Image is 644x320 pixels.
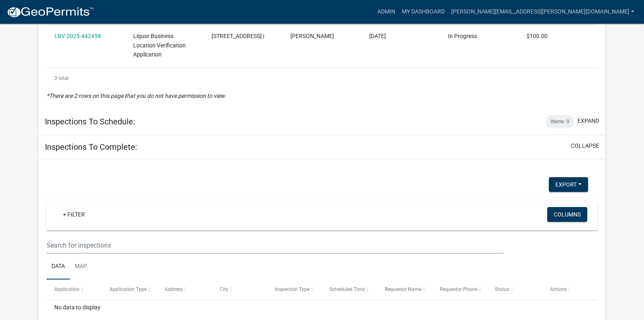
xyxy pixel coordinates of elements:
[487,279,542,299] datatable-header-cell: Status
[54,286,80,292] span: Application
[212,279,267,299] datatable-header-cell: City
[47,92,226,99] i: *There are 2 rows on this page that you do not have permission to view.
[54,33,101,39] a: LBV-2025-442458
[47,254,70,280] a: Data
[385,286,421,292] span: Requestor Name
[322,279,377,299] datatable-header-cell: Scheduled Time
[47,68,597,88] div: 3 total
[448,4,637,20] a: [PERSON_NAME][EMAIL_ADDRESS][PERSON_NAME][DOMAIN_NAME]
[109,286,147,292] span: Application Type
[542,279,597,299] datatable-header-cell: Actions
[56,207,91,222] a: + Filter
[70,254,92,280] a: Map
[369,33,386,39] span: 06/27/2025
[377,279,432,299] datatable-header-cell: Requestor Name
[495,286,509,292] span: Status
[157,279,212,299] datatable-header-cell: Address
[549,177,588,192] button: Export
[440,286,477,292] span: Requestor Phone
[330,286,365,292] span: Scheduled Time
[47,279,102,299] datatable-header-cell: Application
[102,279,157,299] datatable-header-cell: Application Type
[577,117,599,125] button: expand
[374,4,399,20] a: Admin
[212,33,264,39] span: 7983 E 400 N, Kokomo, IN 46901 |
[267,279,322,299] datatable-header-cell: Inspection Type
[547,207,587,222] button: Columns
[133,33,186,58] span: Liquor Business Location Verification Application
[45,117,135,126] h5: Inspections To Schedule:
[432,279,487,299] datatable-header-cell: Requestor Phone
[275,286,310,292] span: Inspection Type
[550,286,567,292] span: Actions
[571,142,599,150] button: collapse
[448,33,477,39] span: In Progress
[290,33,334,39] span: Shylee Bryanne Harreld-Swan
[546,115,574,128] div: Items: 0
[165,286,183,292] span: Address
[47,237,504,254] input: Search for inspections
[526,33,548,39] span: $100.00
[45,142,137,152] h5: Inspections To Complete:
[399,4,448,20] a: My Dashboard
[220,286,228,292] span: City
